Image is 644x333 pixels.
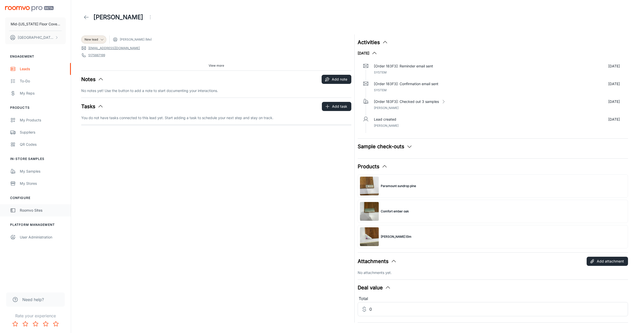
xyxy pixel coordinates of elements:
[20,117,66,123] div: My Products
[20,66,66,72] div: Leads
[587,257,628,266] button: Add attachment
[608,63,620,69] p: [DATE]
[374,88,387,92] span: System
[374,117,396,122] p: Lead created
[358,295,628,302] div: Total
[20,319,30,329] button: Rate 2 star
[81,35,106,44] div: New lead
[81,115,351,121] p: You do not have tasks connected to this lead yet. Start adding a task to schedule your next step ...
[18,35,54,40] p: [GEOGRAPHIC_DATA] Pytlowany
[93,13,143,22] h1: [PERSON_NAME]
[20,208,66,213] div: Roomvo Sites
[20,90,66,96] div: My Reps
[88,53,105,58] a: 5175667199
[20,181,66,186] div: My Stores
[5,17,66,31] button: Mid-[US_STATE] Floor Coverings
[358,143,412,150] button: Sample check-outs
[85,37,98,42] span: New lead
[145,12,155,22] button: Open menu
[22,297,44,303] span: Need help?
[369,302,628,316] input: Estimated deal value
[358,284,391,291] button: Deal value
[20,169,66,174] div: My Samples
[358,270,628,275] p: No attachments yet.
[81,103,104,110] button: Tasks
[4,313,67,319] p: Rate your experience
[11,21,60,27] p: Mid-[US_STATE] Floor Coverings
[381,184,416,188] span: Paramount sundrop pine
[374,63,433,69] p: [Order 183F3]: Reminder email sent
[358,39,388,46] button: Activities
[374,106,399,110] span: [PERSON_NAME]
[374,70,387,74] span: System
[381,209,409,214] span: Comfort ember oak
[381,234,411,239] span: [PERSON_NAME] Elm
[20,129,66,135] div: Suppliers
[608,99,620,104] p: [DATE]
[374,124,399,127] span: [PERSON_NAME]
[41,319,51,329] button: Rate 4 star
[81,88,351,94] p: No notes yet! Use the button to add a note to start documenting your interactions.
[358,257,397,265] button: Attachments
[88,46,140,50] a: [EMAIL_ADDRESS][DOMAIN_NAME]
[358,163,388,170] button: Products
[30,319,41,329] button: Rate 3 star
[608,117,620,122] p: [DATE]
[322,102,351,111] button: Add task
[20,142,66,147] div: QR Codes
[5,31,66,44] button: [GEOGRAPHIC_DATA] Pytlowany
[120,37,152,42] span: [PERSON_NAME] (Me)
[358,50,377,56] button: [DATE]
[5,6,54,11] img: Roomvo PRO Beta
[374,99,439,104] p: [Order 183F3]: Checked out 3 samples
[51,319,61,329] button: Rate 5 star
[322,75,351,84] button: Add note
[207,62,226,69] button: View more
[608,81,620,87] p: [DATE]
[10,319,20,329] button: Rate 1 star
[374,81,438,87] p: [Order 183F3]: Confirmation email sent
[209,63,224,68] span: View more
[20,78,66,84] div: To-do
[81,76,104,83] button: Notes
[20,234,66,240] div: User Administration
